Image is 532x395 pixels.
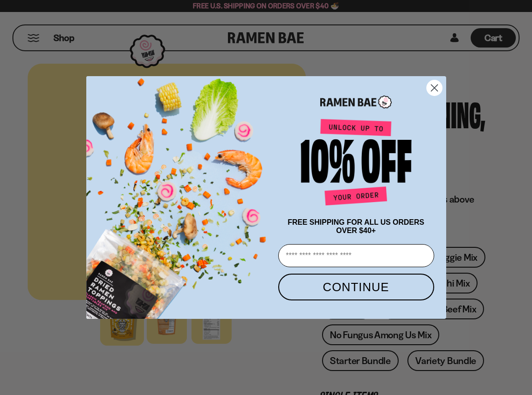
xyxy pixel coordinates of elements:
img: ce7035ce-2e49-461c-ae4b-8ade7372f32c.png [86,68,275,319]
button: CONTINUE [278,274,434,300]
img: Ramen Bae Logo [320,95,392,110]
img: Unlock up to 10% off [299,119,414,209]
span: FREE SHIPPING FOR ALL US ORDERS OVER $40+ [287,218,424,234]
button: Close dialog [426,80,442,96]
